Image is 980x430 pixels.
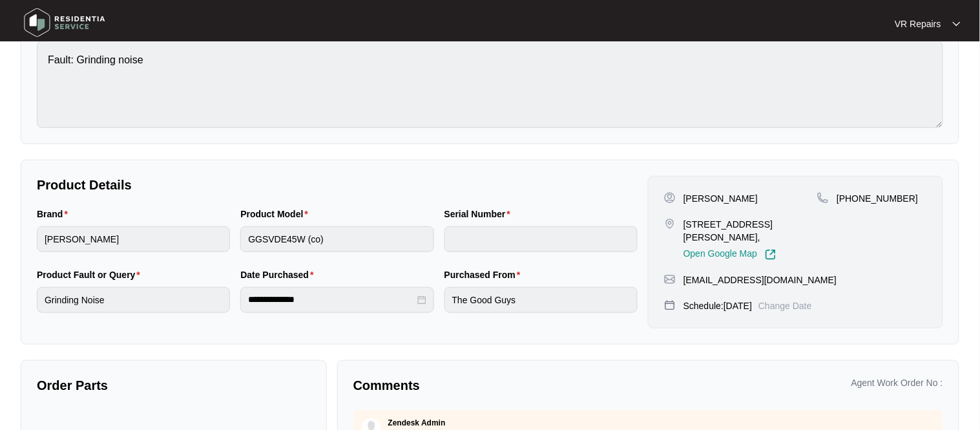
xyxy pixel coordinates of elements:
[758,299,812,312] p: Change Date
[37,287,230,313] input: Product Fault or Query
[895,17,941,30] p: VR Repairs
[683,274,837,286] p: [EMAIL_ADDRESS][DOMAIN_NAME]
[683,249,777,261] a: Open Google Map
[388,418,446,428] p: Zendesk Admin
[444,208,516,220] label: Serial Number
[353,376,640,394] p: Comments
[444,268,526,281] label: Purchased From
[444,226,638,252] input: Serial Number
[19,3,110,42] img: residentia service logo
[817,192,829,204] img: map-pin
[240,268,318,281] label: Date Purchased
[37,208,73,220] label: Brand
[37,176,638,194] p: Product Details
[664,218,676,230] img: map-pin
[664,192,676,204] img: user-pin
[240,226,433,252] input: Product Model
[664,274,676,285] img: map-pin
[851,376,943,389] p: Agent Work Order No :
[664,299,676,311] img: map-pin
[248,293,414,306] input: Date Purchased
[444,287,638,313] input: Purchased From
[837,192,918,205] p: [PHONE_NUMBER]
[37,41,943,128] textarea: Fault: Grinding noise
[37,268,145,281] label: Product Fault or Query
[683,299,752,312] p: Schedule: [DATE]
[683,192,758,205] p: [PERSON_NAME]
[240,208,313,220] label: Product Model
[765,249,777,261] img: Link-External
[683,218,817,244] p: [STREET_ADDRESS][PERSON_NAME],
[953,21,961,27] img: dropdown arrow
[37,226,230,252] input: Brand
[37,376,311,394] p: Order Parts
